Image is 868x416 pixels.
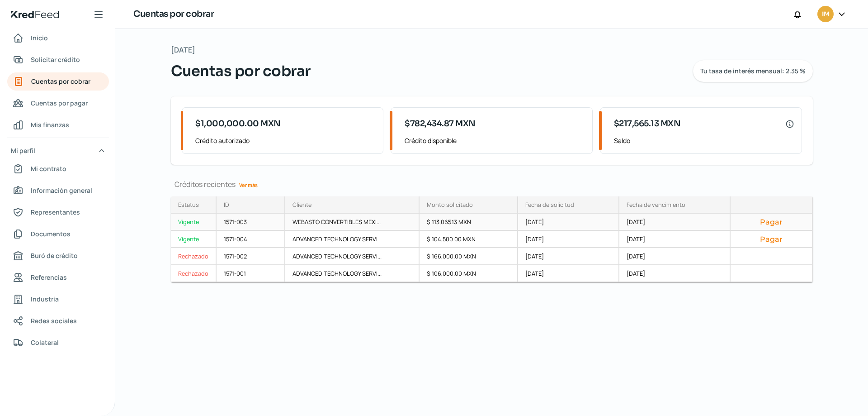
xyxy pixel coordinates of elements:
div: [DATE] [619,231,731,248]
div: Cliente [292,201,311,209]
div: Fecha de vencimiento [627,201,685,209]
span: Inicio [31,32,48,43]
a: Rechazado [171,265,217,282]
span: Saldo [614,135,794,146]
div: $ 166,000.00 MXN [420,248,518,265]
span: Buró de crédito [31,250,78,261]
div: WEBASTO CONVERTIBLES MEXI... [285,214,420,231]
span: Colateral [31,337,59,348]
div: ID [224,201,229,209]
a: Ver más [236,178,261,192]
a: Rechazado [171,248,217,265]
div: 1571-004 [217,231,285,248]
a: Solicitar crédito [7,51,109,69]
div: 1571-001 [217,265,285,282]
div: ADVANCED TECHNOLOGY SERVI... [285,231,420,248]
a: Vigente [171,231,217,248]
a: Representantes [7,203,109,221]
div: [DATE] [518,265,619,282]
a: Cuentas por cobrar [7,72,109,91]
div: ADVANCED TECHNOLOGY SERVI... [285,265,420,282]
span: $1,000,000.00 MXN [195,118,281,130]
span: Cuentas por pagar [31,97,88,109]
a: Colateral [7,334,109,352]
div: [DATE] [619,265,731,282]
div: [DATE] [518,214,619,231]
span: Crédito autorizado [195,135,376,146]
div: Monto solicitado [427,201,473,209]
a: Industria [7,290,109,308]
div: Estatus [178,201,199,209]
span: Industria [31,293,59,305]
div: 1571-002 [217,248,285,265]
button: Pagar [738,234,805,244]
div: Fecha de solicitud [525,201,574,209]
div: $ 113,065.13 MXN [420,214,518,231]
a: Buró de crédito [7,247,109,265]
div: $ 104,500.00 MXN [420,231,518,248]
button: Pagar [738,217,805,226]
span: Mis finanzas [31,119,69,130]
span: Redes sociales [31,315,77,326]
span: Referencias [31,272,67,283]
span: Mi contrato [31,163,66,174]
a: Redes sociales [7,312,109,330]
a: Cuentas por pagar [7,94,109,112]
h1: Cuentas por cobrar [133,8,214,21]
span: Tu tasa de interés mensual: 2.35 % [700,68,806,74]
span: Representantes [31,206,80,218]
a: Documentos [7,225,109,243]
span: $782,434.87 MXN [405,118,476,130]
span: Documentos [31,228,71,239]
a: Inicio [7,29,109,47]
a: Mis finanzas [7,116,109,134]
div: [DATE] [518,248,619,265]
span: [DATE] [171,43,195,57]
span: Cuentas por cobrar [171,60,311,82]
div: Créditos recientes [171,179,813,189]
span: $217,565.13 MXN [614,118,681,130]
div: ADVANCED TECHNOLOGY SERVI... [285,248,420,265]
span: Crédito disponible [405,135,585,146]
div: $ 106,000.00 MXN [420,265,518,282]
a: Referencias [7,268,109,287]
span: Mi perfil [11,145,35,156]
div: [DATE] [518,231,619,248]
a: Mi contrato [7,160,109,178]
div: 1571-003 [217,214,285,231]
div: [DATE] [619,248,731,265]
a: Vigente [171,214,217,231]
span: IM [822,9,829,20]
span: Solicitar crédito [31,54,80,65]
a: Información general [7,182,109,200]
div: [DATE] [619,214,731,231]
span: Información general [31,185,92,196]
span: Cuentas por cobrar [31,76,90,87]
